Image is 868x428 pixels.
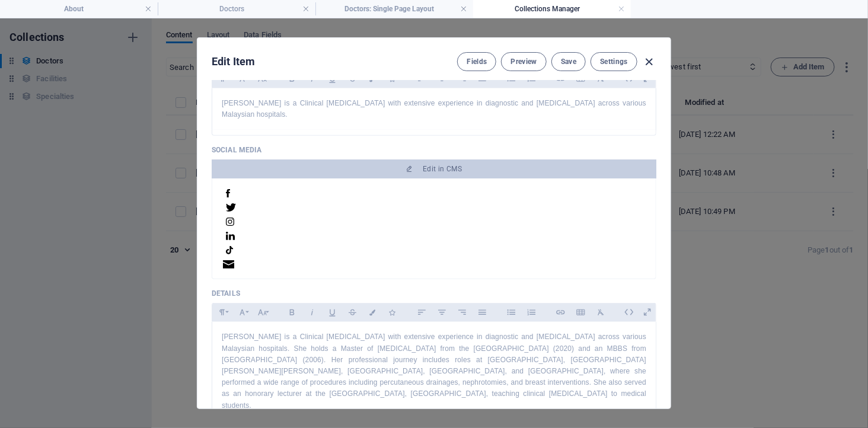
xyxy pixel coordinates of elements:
[501,52,546,71] button: Preview
[253,305,272,320] button: Font Size
[343,305,362,320] button: Strikethrough
[423,164,462,174] span: Edit in CMS
[323,305,342,320] button: Underline (Ctrl+U)
[383,305,402,320] button: Icons
[561,57,576,66] span: Save
[222,331,646,411] p: [PERSON_NAME] is a Clinical [MEDICAL_DATA] with extensive experience in diagnostic and [MEDICAL_D...
[620,303,638,321] i: Edit HTML
[232,305,251,320] button: Font Family
[212,55,255,69] h2: Edit Item
[212,145,656,155] p: Social Media
[363,305,382,320] button: Colors
[502,305,521,320] button: Unordered List
[638,303,656,321] i: Open as overlay
[473,2,631,15] h4: Collections Manager
[282,305,301,320] button: Bold (Ctrl+B)
[551,52,586,71] button: Save
[571,305,590,320] button: Insert Table
[412,305,431,320] button: Align Left
[222,98,646,120] p: [PERSON_NAME] is a Clinical [MEDICAL_DATA] with extensive experience in diagnostic and [MEDICAL_D...
[591,52,637,71] button: Settings
[212,289,656,298] p: Details
[510,57,537,66] span: Preview
[302,305,321,320] button: Italic (Ctrl+I)
[212,159,656,178] button: Edit in CMS
[467,57,487,66] span: Fields
[212,305,231,320] button: Paragraph Format
[315,2,473,15] h4: Doctors: Single Page Layout
[457,52,496,71] button: Fields
[551,305,570,320] button: Insert Link
[591,305,610,320] button: Clear Formatting
[158,2,315,15] h4: Doctors
[600,57,628,66] span: Settings
[522,305,541,320] button: Ordered List
[432,305,451,320] button: Align Center
[452,305,471,320] button: Align Right
[473,305,492,320] button: Align Justify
